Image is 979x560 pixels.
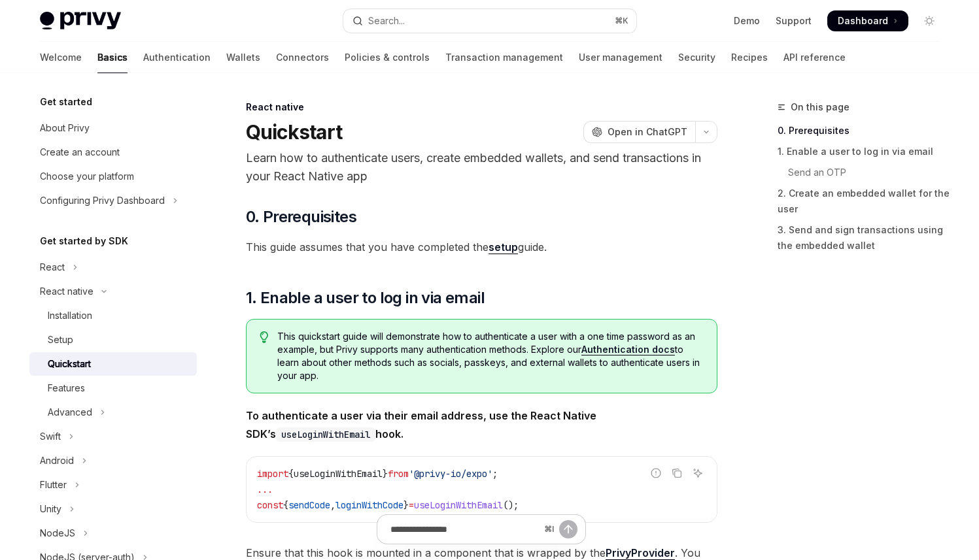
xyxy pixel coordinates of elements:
[579,42,662,73] a: User management
[335,499,404,511] span: loginWithCode
[668,465,685,482] button: Copy the contents from the code block
[615,16,628,26] span: ⌘ K
[40,453,74,469] div: Android
[40,501,61,517] div: Unity
[29,140,197,164] a: Create an account
[246,101,717,114] div: React native
[647,465,664,482] button: Report incorrect code
[40,429,61,444] div: Swift
[559,520,577,538] button: Send message
[40,42,82,73] a: Welcome
[246,206,356,227] span: 0. Prerequisites
[29,473,197,497] button: Toggle Flutter section
[581,344,675,355] a: Authentication docs
[40,193,165,208] div: Configuring Privy Dashboard
[414,499,503,511] span: useLoginWithEmail
[40,144,120,160] div: Create an account
[246,238,717,256] span: This guide assumes that you have completed the guide.
[29,189,197,212] button: Toggle Configuring Privy Dashboard section
[583,121,695,143] button: Open in ChatGPT
[48,308,92,323] div: Installation
[48,380,85,396] div: Features
[29,328,197,352] a: Setup
[260,331,269,343] svg: Tip
[827,10,908,31] a: Dashboard
[246,120,343,144] h1: Quickstart
[276,427,375,442] code: useLoginWithEmail
[29,497,197,521] button: Toggle Unity section
[489,240,518,254] a: setup
[409,468,492,480] span: '@privy-io/expo'
[492,468,498,480] span: ;
[226,42,260,73] a: Wallets
[689,465,706,482] button: Ask AI
[778,162,950,183] a: Send an OTP
[40,477,67,493] div: Flutter
[778,220,950,256] a: 3. Send and sign transactions using the embedded wallet
[734,14,760,27] a: Demo
[503,499,519,511] span: ();
[40,525,75,541] div: NodeJS
[919,10,940,31] button: Toggle dark mode
[29,255,197,279] button: Toggle React section
[288,499,330,511] span: sendCode
[246,409,596,440] strong: To authenticate a user via their email address, use the React Native SDK’s hook.
[678,42,715,73] a: Security
[29,280,197,303] button: Toggle React native section
[40,169,134,184] div: Choose your platform
[29,449,197,472] button: Toggle Android section
[29,376,197,400] a: Features
[288,468,294,480] span: {
[343,9,636,33] button: Open search
[838,14,888,27] span: Dashboard
[29,425,197,448] button: Toggle Swift section
[257,468,288,480] span: import
[383,468,388,480] span: }
[48,404,92,420] div: Advanced
[40,259,65,275] div: React
[48,356,91,372] div: Quickstart
[294,468,383,480] span: useLoginWithEmail
[776,14,812,27] a: Support
[345,42,430,73] a: Policies & controls
[791,99,850,115] span: On this page
[40,120,90,136] div: About Privy
[29,401,197,424] button: Toggle Advanced section
[277,330,703,382] span: This quickstart guide will demonstrate how to authenticate a user with a one time password as an ...
[40,284,94,299] div: React native
[29,352,197,376] a: Quickstart
[29,116,197,140] a: About Privy
[368,13,405,29] div: Search...
[404,499,409,511] span: }
[40,94,92,110] h5: Get started
[783,42,846,73] a: API reference
[778,141,950,162] a: 1. Enable a user to log in via email
[731,42,768,73] a: Recipes
[608,125,687,139] span: Open in ChatGPT
[388,468,409,480] span: from
[778,183,950,220] a: 2. Create an embedded wallet for the user
[445,42,563,73] a: Transaction management
[29,521,197,545] button: Toggle NodeJS section
[143,42,211,73] a: Authentication
[29,304,197,327] a: Installation
[276,42,329,73] a: Connectors
[283,499,288,511] span: {
[330,499,335,511] span: ,
[40,12,121,30] img: light logo
[390,515,539,544] input: Ask a question...
[40,233,128,249] h5: Get started by SDK
[48,332,73,348] div: Setup
[97,42,128,73] a: Basics
[778,120,950,141] a: 0. Prerequisites
[246,288,485,308] span: 1. Enable a user to log in via email
[409,499,414,511] span: =
[29,165,197,188] a: Choose your platform
[257,484,273,495] span: ...
[246,149,717,186] p: Learn how to authenticate users, create embedded wallets, and send transactions in your React Nat...
[257,499,283,511] span: const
